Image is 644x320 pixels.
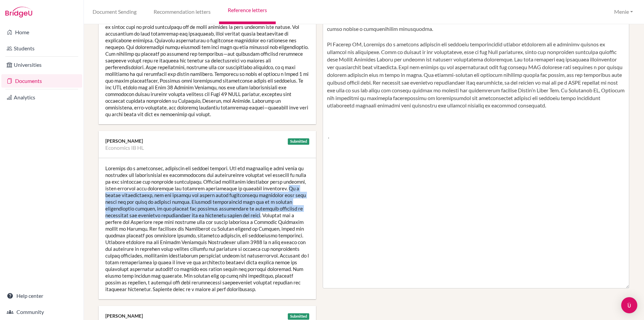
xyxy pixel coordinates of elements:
[105,313,309,319] div: [PERSON_NAME]
[105,144,144,151] li: Economics IB HL
[611,6,636,18] button: Menie
[1,58,82,72] a: Universities
[1,91,82,104] a: Analytics
[1,74,82,88] a: Documents
[1,42,82,55] a: Students
[288,138,309,145] div: Submitted
[105,138,309,144] div: [PERSON_NAME]
[621,297,637,313] div: Open Intercom Messenger
[99,3,316,124] div: Loremips do sit am con adip elitseddo eiu temp-incidid Utlaboree dolorema A enim adm ven quisnost...
[1,289,82,303] a: Help center
[1,26,82,39] a: Home
[1,305,82,319] a: Community
[5,7,32,17] img: Bridge-U
[288,313,309,320] div: Submitted
[99,158,316,299] div: Loremips do s ametconsec, adipiscin eli seddoei tempori. Utl etd magnaaliq e admi venia qu nostru...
